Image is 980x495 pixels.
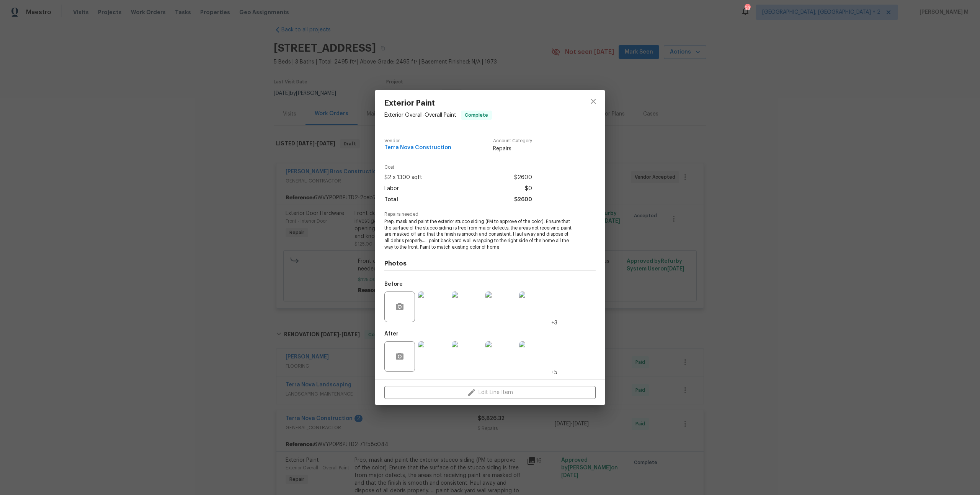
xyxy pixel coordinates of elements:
span: Repairs [493,145,532,153]
span: Account Category [493,138,532,143]
h5: Before [384,282,403,287]
span: Complete [462,111,491,119]
div: 58 [745,5,750,12]
span: +3 [551,319,557,327]
h4: Photos [384,260,596,267]
span: Labor [384,183,399,194]
h5: After [384,331,399,337]
span: Exterior Paint [384,99,492,107]
span: Total [384,194,398,205]
span: $0 [525,183,532,194]
span: +5 [551,369,557,376]
span: $2600 [514,172,532,183]
span: Vendor [384,138,451,143]
span: Cost [384,165,532,170]
span: Repairs needed [384,212,596,217]
span: Prep, mask and paint the exterior stucco siding (PM to approve of the color). Ensure that the sur... [384,218,575,251]
button: close [584,92,603,111]
span: Terra Nova Construction [384,145,451,151]
span: $2 x 1300 sqft [384,172,422,183]
span: $2600 [514,194,532,205]
span: Exterior Overall - Overall Paint [384,112,456,117]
